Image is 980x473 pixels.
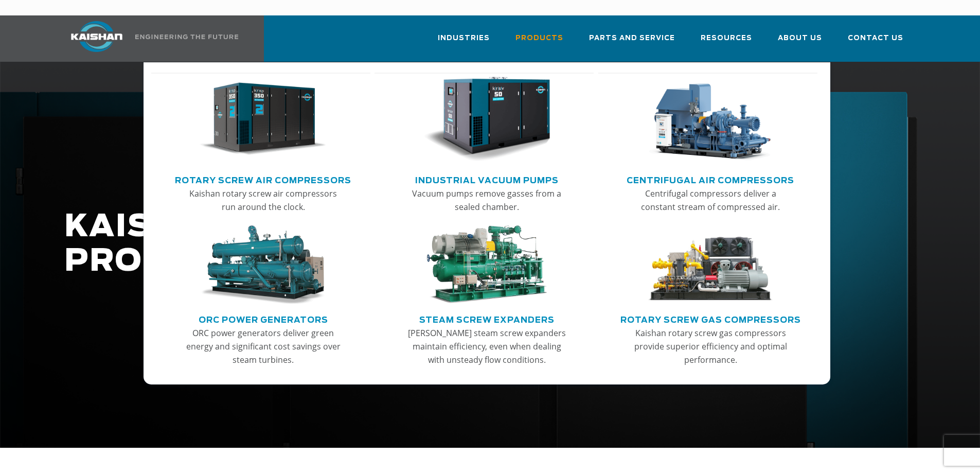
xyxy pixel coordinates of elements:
[175,171,351,187] a: Rotary Screw Air Compressors
[701,32,752,44] span: Resources
[415,171,559,187] a: Industrial Vacuum Pumps
[183,187,344,214] p: Kaishan rotary screw air compressors run around the clock.
[64,210,772,279] h1: KAISHAN PRODUCTS
[515,25,563,60] a: Products
[627,171,794,187] a: Centrifugal Air Compressors
[423,77,550,162] img: thumb-Industrial-Vacuum-Pumps
[620,311,801,326] a: Rotary Screw Gas Compressors
[406,326,567,366] p: [PERSON_NAME] steam screw expanders maintain efficiency, even when dealing with unsteady flow con...
[848,25,903,60] a: Contact Us
[438,25,490,60] a: Industries
[438,32,490,44] span: Industries
[647,225,774,305] img: thumb-Rotary-Screw-Gas-Compressors
[647,77,774,162] img: thumb-Centrifugal-Air-Compressors
[630,187,791,214] p: Centrifugal compressors deliver a constant stream of compressed air.
[58,15,240,62] a: Kaishan USA
[589,25,675,60] a: Parts and Service
[630,326,791,366] p: Kaishan rotary screw gas compressors provide superior efficiency and optimal performance.
[423,225,550,305] img: thumb-Steam-Screw-Expanders
[200,77,326,162] img: thumb-Rotary-Screw-Air-Compressors
[778,25,822,60] a: About Us
[200,225,326,305] img: thumb-ORC-Power-Generators
[589,32,675,44] span: Parts and Service
[135,34,238,39] img: Engineering the future
[419,311,555,326] a: Steam Screw Expanders
[848,32,903,44] span: Contact Us
[515,32,563,44] span: Products
[199,311,328,326] a: ORC Power Generators
[406,187,567,214] p: Vacuum pumps remove gasses from a sealed chamber.
[58,21,135,52] img: kaishan logo
[701,25,752,60] a: Resources
[183,326,344,366] p: ORC power generators deliver green energy and significant cost savings over steam turbines.
[778,32,822,44] span: About Us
